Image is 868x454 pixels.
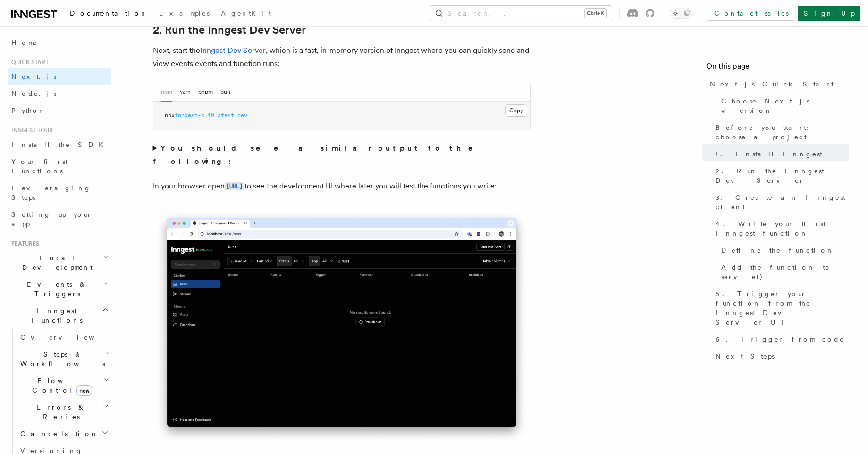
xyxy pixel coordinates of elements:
[220,82,230,102] button: bun
[153,44,531,70] p: Next, start the , which is a fast, in-memory version of Inngest where you can quickly send and vi...
[8,206,111,232] a: Setting up your app
[153,142,531,168] summary: You should see a similar output to the following:
[64,3,153,26] a: Documentation
[721,96,849,115] span: Choose Next.js version
[798,6,860,21] a: Sign Up
[70,9,148,17] span: Documentation
[8,34,111,51] a: Home
[198,82,213,102] button: pnpm
[716,289,849,327] span: 5. Trigger your function from the Inngest Dev Server UI
[17,403,102,421] span: Errors & Retries
[8,59,49,66] span: Quick start
[20,334,118,341] span: Overview
[8,306,102,325] span: Inngest Functions
[225,181,244,190] a: [URL]
[717,259,849,285] a: Add the function to serve()
[712,146,849,163] a: 1. Install Inngest
[11,158,67,175] span: Your first Functions
[8,153,111,180] a: Your first Functions
[670,8,692,19] button: Toggle dark mode
[708,6,794,21] a: Contact sales
[716,334,844,344] span: 6. Trigger from code
[8,276,111,302] button: Events & Triggers
[11,184,91,201] span: Leveraging Steps
[716,219,849,238] span: 4. Write your first Inngest function
[710,79,834,89] span: Next.js Quick Start
[165,112,175,119] span: npx
[717,242,849,259] a: Define the function
[716,149,822,159] span: 1. Install Inngest
[153,3,215,26] a: Examples
[17,399,111,425] button: Errors & Retries
[17,425,111,442] button: Cancellation
[237,112,247,119] span: dev
[175,112,234,119] span: inngest-cli@latest
[159,9,210,17] span: Examples
[11,107,46,114] span: Python
[712,215,849,242] a: 4. Write your first Inngest function
[430,6,612,21] button: Search...Ctrl+K
[721,246,834,255] span: Define the function
[8,85,111,102] a: Node.js
[716,123,849,142] span: Before you start: choose a project
[706,76,849,93] a: Next.js Quick Start
[76,385,92,396] span: new
[17,346,111,372] button: Steps & Workflows
[8,68,111,85] a: Next.js
[11,38,38,47] span: Home
[200,46,266,55] a: Inngest Dev Server
[716,351,775,361] span: Next Steps
[11,90,56,97] span: Node.js
[8,240,39,248] span: Features
[585,9,606,18] kbd: Ctrl+K
[11,211,93,228] span: Setting up your app
[8,180,111,206] a: Leveraging Steps
[8,253,103,272] span: Local Development
[8,302,111,329] button: Inngest Functions
[8,127,53,134] span: Inngest tour
[17,376,104,395] span: Flow Control
[153,208,531,446] img: Inngest Dev Server's 'Runs' tab with no data
[712,348,849,365] a: Next Steps
[712,163,849,189] a: 2. Run the Inngest Dev Server
[17,429,98,438] span: Cancellation
[17,372,111,399] button: Flow Controlnew
[721,263,849,282] span: Add the function to serve()
[215,3,277,26] a: AgentKit
[11,73,56,80] span: Next.js
[221,9,271,17] span: AgentKit
[17,350,105,368] span: Steps & Workflows
[505,104,527,117] button: Copy
[712,119,849,146] a: Before you start: choose a project
[717,93,849,119] a: Choose Next.js version
[153,144,487,166] strong: You should see a similar output to the following:
[17,329,111,346] a: Overview
[716,193,849,212] span: 3. Create an Inngest client
[8,136,111,153] a: Install the SDK
[8,249,111,276] button: Local Development
[8,280,103,299] span: Events & Triggers
[153,23,306,36] a: 2. Run the Inngest Dev Server
[11,141,109,148] span: Install the SDK
[712,285,849,331] a: 5. Trigger your function from the Inngest Dev Server UI
[716,166,849,185] span: 2. Run the Inngest Dev Server
[8,102,111,119] a: Python
[180,82,191,102] button: yarn
[706,60,849,76] h4: On this page
[712,331,849,348] a: 6. Trigger from code
[225,182,244,190] code: [URL]
[153,180,531,193] p: In your browser open to see the development UI where later you will test the functions you write:
[161,82,172,102] button: npm
[712,189,849,215] a: 3. Create an Inngest client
